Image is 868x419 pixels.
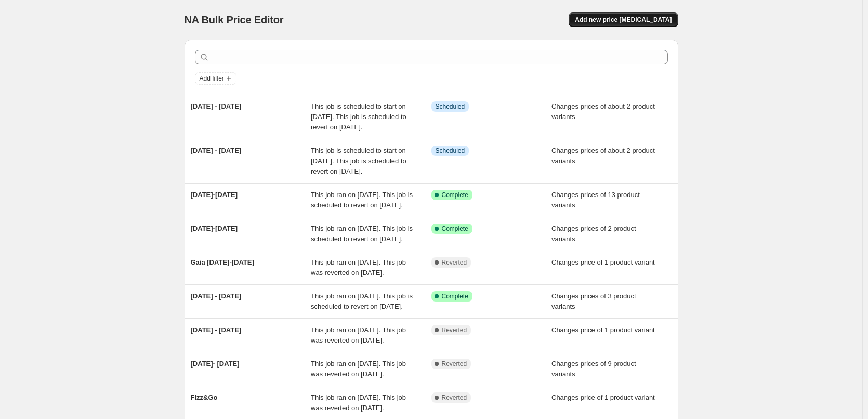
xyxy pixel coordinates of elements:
[575,16,672,24] span: Add new price [MEDICAL_DATA]
[551,225,636,243] span: Changes prices of 2 product variants
[191,360,240,368] span: [DATE]- [DATE]
[191,147,242,154] span: [DATE] - [DATE]
[551,292,636,310] span: Changes prices of 3 product variants
[185,14,284,25] span: NA Bulk Price Editor
[191,102,242,110] span: [DATE] - [DATE]
[442,326,467,334] span: Reverted
[551,258,655,266] span: Changes price of 1 product variant
[191,326,242,334] span: [DATE] - [DATE]
[311,191,413,209] span: This job ran on [DATE]. This job is scheduled to revert on [DATE].
[442,360,467,368] span: Reverted
[191,191,238,199] span: [DATE]-[DATE]
[436,147,465,155] span: Scheduled
[436,102,465,111] span: Scheduled
[551,394,655,401] span: Changes price of 1 product variant
[442,394,467,402] span: Reverted
[442,225,468,233] span: Complete
[195,72,236,85] button: Add filter
[311,225,413,243] span: This job ran on [DATE]. This job is scheduled to revert on [DATE].
[551,360,636,378] span: Changes prices of 9 product variants
[191,258,254,266] span: Gaia [DATE]-[DATE]
[551,326,655,334] span: Changes price of 1 product variant
[551,191,640,209] span: Changes prices of 13 product variants
[311,326,406,344] span: This job ran on [DATE]. This job was reverted on [DATE].
[191,394,218,401] span: Fizz&Go
[311,147,406,175] span: This job is scheduled to start on [DATE]. This job is scheduled to revert on [DATE].
[200,74,224,83] span: Add filter
[311,102,406,131] span: This job is scheduled to start on [DATE]. This job is scheduled to revert on [DATE].
[191,225,238,232] span: [DATE]-[DATE]
[442,191,468,199] span: Complete
[551,147,655,165] span: Changes prices of about 2 product variants
[551,102,655,121] span: Changes prices of about 2 product variants
[442,258,467,267] span: Reverted
[311,394,406,412] span: This job ran on [DATE]. This job was reverted on [DATE].
[311,292,413,310] span: This job ran on [DATE]. This job is scheduled to revert on [DATE].
[311,360,406,378] span: This job ran on [DATE]. This job was reverted on [DATE].
[442,292,468,300] span: Complete
[569,12,678,27] button: Add new price [MEDICAL_DATA]
[311,258,406,277] span: This job ran on [DATE]. This job was reverted on [DATE].
[191,292,242,300] span: [DATE] - [DATE]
